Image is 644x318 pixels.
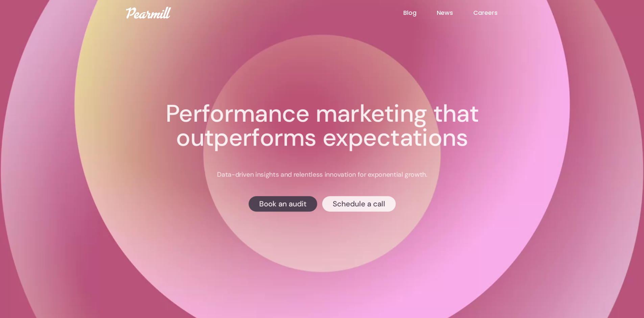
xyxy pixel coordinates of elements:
a: Blog [403,8,437,17]
p: Data-driven insights and relentless innovation for exponential growth. [217,170,427,179]
a: Schedule a call [322,196,396,211]
a: News [437,8,473,17]
h1: Performance marketing that outperforms expectations [129,102,515,150]
a: Careers [473,8,518,17]
img: Pearmill logo [126,7,171,19]
a: Book an audit [248,196,317,211]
